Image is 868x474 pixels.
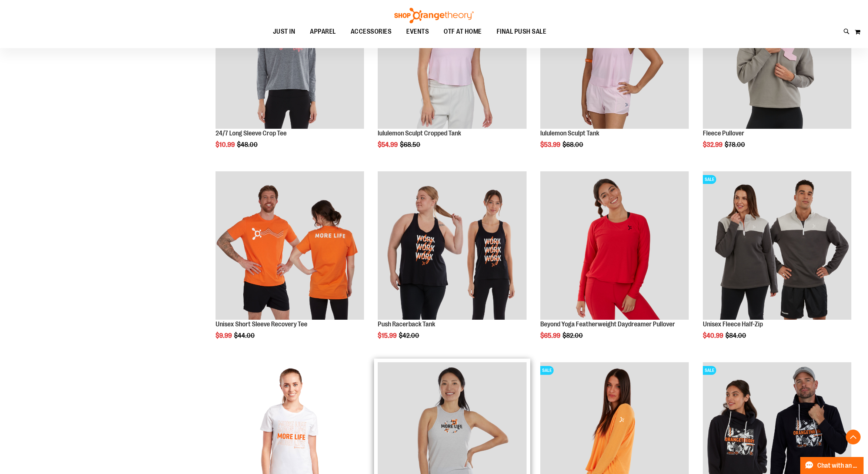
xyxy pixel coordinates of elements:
[703,130,744,137] a: Fleece Pullover
[212,168,368,358] div: product
[400,141,421,148] span: $68.50
[800,457,864,474] button: Chat with an Expert
[699,168,855,358] div: product
[703,366,716,375] span: SALE
[273,23,296,40] span: JUST IN
[489,23,554,40] a: FINAL PUSH SALE
[436,23,489,40] a: OTF AT HOME
[725,332,747,339] span: $84.00
[378,171,526,320] img: Product image for Push Racerback Tank
[216,141,236,148] span: $10.99
[562,332,584,339] span: $82.00
[234,332,256,339] span: $44.00
[540,366,554,375] span: SALE
[378,171,526,321] a: Product image for Push Racerback Tank
[846,430,861,444] button: Back To Top
[378,320,435,328] a: Push Racerback Tank
[266,23,303,40] a: JUST IN
[237,141,259,148] span: $48.00
[378,332,398,339] span: $15.99
[703,171,851,321] a: Product image for Unisex Fleece Half ZipSALE
[378,141,399,148] span: $54.99
[393,8,475,23] img: Shop Orangetheory
[216,171,364,320] img: Product image for Unisex Short Sleeve Recovery Tee
[703,141,724,148] span: $32.99
[303,23,343,40] a: APPAREL
[310,23,336,40] span: APPAREL
[540,332,561,339] span: $65.99
[703,332,724,339] span: $40.99
[399,23,436,40] a: EVENTS
[216,171,364,321] a: Product image for Unisex Short Sleeve Recovery Tee
[444,23,482,40] span: OTF AT HOME
[343,23,399,40] a: ACCESSORIES
[703,175,716,184] span: SALE
[497,23,547,40] span: FINAL PUSH SALE
[216,130,287,137] a: 24/7 Long Sleeve Crop Tee
[537,168,692,358] div: product
[351,23,392,40] span: ACCESSORIES
[540,141,561,148] span: $53.99
[562,141,584,148] span: $68.00
[399,332,420,339] span: $42.00
[378,130,461,137] a: lululemon Sculpt Cropped Tank
[540,130,599,137] a: lululemon Sculpt Tank
[406,23,429,40] span: EVENTS
[703,320,763,328] a: Unisex Fleece Half-Zip
[703,171,851,320] img: Product image for Unisex Fleece Half Zip
[725,141,746,148] span: $78.00
[817,462,859,469] span: Chat with an Expert
[540,320,675,328] a: Beyond Yoga Featherweight Daydreamer Pullover
[540,171,689,320] img: Product image for Beyond Yoga Featherweight Daydreamer Pullover
[374,168,530,358] div: product
[540,171,689,321] a: Product image for Beyond Yoga Featherweight Daydreamer Pullover
[216,332,233,339] span: $9.99
[216,320,307,328] a: Unisex Short Sleeve Recovery Tee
